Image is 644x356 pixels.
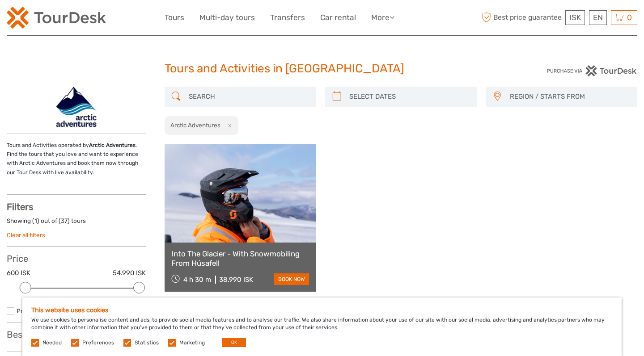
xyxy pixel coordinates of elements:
[222,121,234,130] button: x
[7,201,33,212] strong: Filters
[7,7,106,29] img: 120-15d4194f-c635-41b9-a512-a3cb382bfb57_logo_small.png
[320,11,356,24] a: Car rental
[569,13,581,22] span: ISK
[135,339,159,347] label: Statistics
[170,121,220,129] h2: Arctic Adventures
[46,87,106,127] img: 85-1_logo_thumbnail.png
[7,231,45,239] a: Clear all filters
[183,276,211,284] span: 4 h 30 m
[371,11,394,24] a: More
[346,89,472,105] input: SELECT DATES
[7,141,146,177] p: Tours and Activities operated by . Find the tours that you love and want to experience with Arcti...
[270,11,305,24] a: Transfers
[7,217,146,230] div: Showing ( ) out of ( ) tours
[165,62,480,76] h1: Tours and Activities in [GEOGRAPHIC_DATA]
[22,297,622,356] div: We use cookies to personalise content and ads, to provide social media features and to analyse ou...
[626,13,633,22] span: 0
[42,339,62,347] label: Needed
[7,253,146,264] h3: Price
[61,217,68,225] label: 37
[7,329,146,340] h3: Best Of
[82,339,114,347] label: Preferences
[34,217,37,225] label: 1
[480,10,563,25] span: Best price guarantee
[547,65,637,76] img: PurchaseViaTourDesk.png
[31,306,613,314] h5: This website uses cookies
[7,268,30,278] label: 600 ISK
[199,11,255,24] a: Multi-day tours
[179,339,205,347] label: Marketing
[165,11,184,24] a: Tours
[171,249,309,268] a: Into The Glacier - With Snowmobiling From Húsafell
[274,273,309,285] a: book now
[589,10,607,25] div: EN
[89,142,136,148] strong: Arctic Adventures
[113,268,146,278] label: 54.990 ISK
[222,338,246,347] button: OK
[17,307,52,314] a: Private tours
[185,89,312,105] input: SEARCH
[219,276,253,284] div: 38.990 ISK
[506,89,633,104] button: REGION / STARTS FROM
